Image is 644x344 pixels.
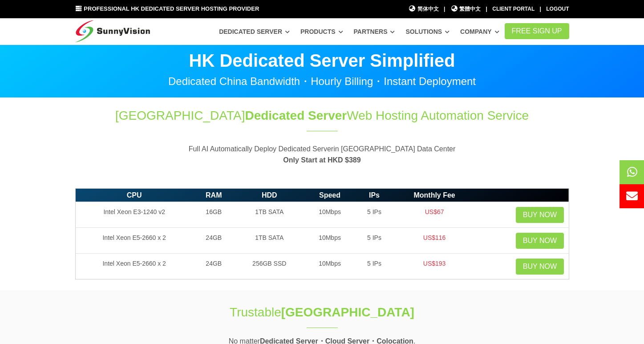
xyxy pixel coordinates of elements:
[235,202,304,228] td: 1TB SATA
[75,188,193,202] th: CPU
[300,24,343,40] a: Products
[75,228,193,254] td: Intel Xeon E5-2660 x 2
[75,143,569,166] p: Full AI Automatically Deploy Dedicated Serverin [GEOGRAPHIC_DATA] Data Center
[245,109,347,122] span: Dedicated Server
[393,228,476,254] td: US$116
[235,228,304,254] td: 1TB SATA
[283,156,360,164] strong: Only Start at HKD $389
[516,233,564,249] a: Buy Now
[505,23,569,39] a: FREE Sign Up
[281,305,414,319] strong: [GEOGRAPHIC_DATA]
[193,254,235,279] td: 24GB
[355,188,393,202] th: IPs
[304,228,355,254] td: 10Mbps
[75,107,569,124] h1: [GEOGRAPHIC_DATA] Web Hosting Automation Service
[174,304,470,321] h1: Trustable
[219,24,290,40] a: Dedicated Server
[75,254,193,279] td: Intel Xeon E5-2660 x 2
[460,24,499,40] a: Company
[408,5,439,13] a: 简体中文
[393,202,476,228] td: US$67
[304,202,355,228] td: 10Mbps
[405,24,450,40] a: Solutions
[75,76,569,87] p: Dedicated China Bandwidth・Hourly Billing・Instant Deployment
[450,5,481,13] a: 繁體中文
[193,188,235,202] th: RAM
[84,5,259,12] span: Professional HK Dedicated Server Hosting Provider
[540,5,541,13] li: |
[444,5,445,13] li: |
[516,259,564,275] a: Buy Now
[75,52,569,69] p: HK Dedicated Server Simplified
[304,188,355,202] th: Speed
[304,254,355,279] td: 10Mbps
[75,202,193,228] td: Intel Xeon E3-1240 v2
[516,207,564,223] a: Buy Now
[235,254,304,279] td: 256GB SSD
[354,24,395,40] a: Partners
[393,188,476,202] th: Monthly Fee
[355,228,393,254] td: 5 IPs
[393,254,476,279] td: US$193
[486,5,487,13] li: |
[546,6,569,12] a: Logout
[492,5,535,13] div: Client Portal
[355,202,393,228] td: 5 IPs
[355,254,393,279] td: 5 IPs
[193,202,235,228] td: 16GB
[235,188,304,202] th: HDD
[193,228,235,254] td: 24GB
